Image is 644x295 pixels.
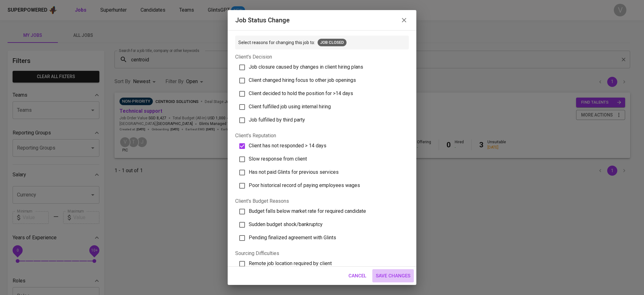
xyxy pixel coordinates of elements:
[235,53,409,61] p: Client's Decision
[345,269,370,282] button: Cancel
[235,132,409,139] p: Client's Reputation
[249,117,305,123] span: Job fulfilled by third party
[249,169,339,175] span: Has not paid Glints for previous services
[235,250,409,257] p: Sourcing Difficulties
[376,272,410,280] span: Save Changes
[249,221,323,227] span: Sudden budget shock/bankruptcy
[348,272,366,280] span: Cancel
[235,197,409,205] p: Client's Budget Reasons
[235,15,290,25] h6: Job status change
[249,235,336,241] span: Pending finalized agreement with Glints
[249,104,331,110] span: Client fulfilled job using internal hiring
[249,182,360,188] span: Poor historical record of paying employees wages
[249,77,356,83] span: Client changed hiring focus to other job openings
[249,208,366,214] span: Budget falls below market rate for required candidate
[249,143,326,149] span: Client has not responded > 14 days
[238,39,315,46] p: Select reasons for changing this job to:
[372,269,414,282] button: Save Changes
[249,90,353,96] span: Client decided to hold the position for >14 days
[318,40,347,46] span: Job Closed
[249,260,332,266] span: Remote job location required by client
[249,64,363,70] span: Job closure caused by changes in client hiring plans
[249,156,307,162] span: Slow response from client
